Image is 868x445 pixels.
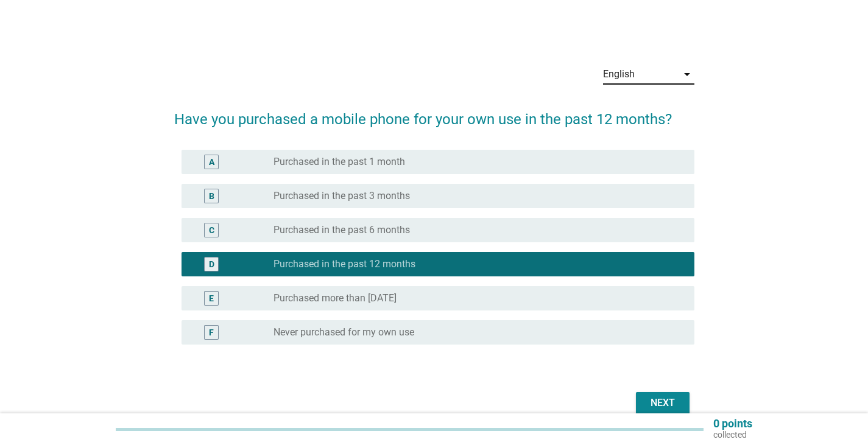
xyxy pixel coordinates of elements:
label: Never purchased for my own use [273,326,414,338]
p: 0 points [713,418,752,429]
div: Next [646,396,680,410]
label: Purchased in the past 1 month [273,156,405,168]
label: Purchased in the past 6 months [273,224,410,236]
div: F [209,326,214,339]
label: Purchased in the past 12 months [273,258,415,270]
div: English [603,69,635,80]
div: B [209,190,214,203]
p: collected [713,429,752,440]
h2: Have you purchased a mobile phone for your own use in the past 12 months? [174,96,694,130]
label: Purchased more than [DATE] [273,292,397,304]
div: D [209,258,214,271]
label: Purchased in the past 3 months [273,190,410,202]
div: C [209,224,214,237]
div: E [209,292,214,305]
button: Next [636,392,690,414]
i: arrow_drop_down [680,67,694,82]
div: A [209,156,214,169]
